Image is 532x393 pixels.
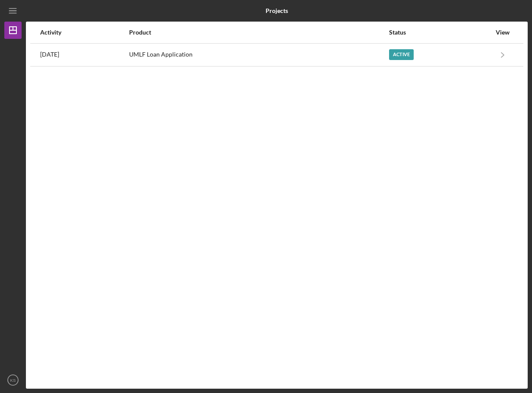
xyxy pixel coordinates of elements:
time: 2025-03-05 23:45 [40,51,59,58]
div: View [492,29,513,36]
button: KS [4,371,22,389]
b: Projects [266,7,288,14]
div: Product [129,29,388,36]
text: KS [10,378,16,383]
div: Active [389,49,414,60]
div: Status [389,29,491,36]
div: Activity [40,29,128,36]
div: UMLF Loan Application [129,44,388,66]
